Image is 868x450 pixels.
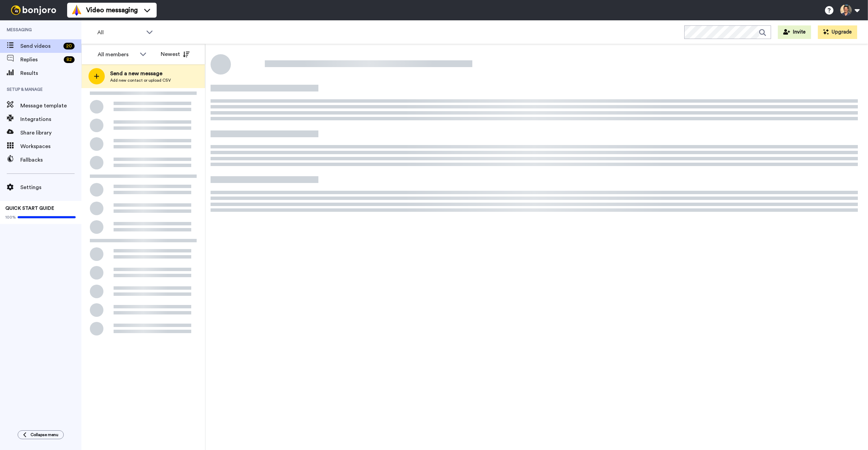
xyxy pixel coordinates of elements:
[97,28,143,37] span: All
[5,214,16,220] span: 100%
[20,142,81,150] span: Workspaces
[20,42,61,50] span: Send videos
[20,183,81,191] span: Settings
[20,102,81,110] span: Message template
[20,56,61,64] span: Replies
[818,25,857,39] button: Upgrade
[63,43,75,49] div: 20
[64,56,75,63] div: 82
[86,5,138,15] span: Video messaging
[8,5,59,15] img: bj-logo-header-white.svg
[5,206,54,211] span: QUICK START GUIDE
[18,430,64,439] button: Collapse menu
[156,47,195,61] button: Newest
[778,25,811,39] button: Invite
[31,432,58,437] span: Collapse menu
[110,69,171,78] span: Send a new message
[20,129,81,137] span: Share library
[20,115,81,123] span: Integrations
[71,5,82,16] img: vm-color.svg
[98,50,136,59] div: All members
[20,69,81,77] span: Results
[110,78,171,83] span: Add new contact or upload CSV
[20,156,81,164] span: Fallbacks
